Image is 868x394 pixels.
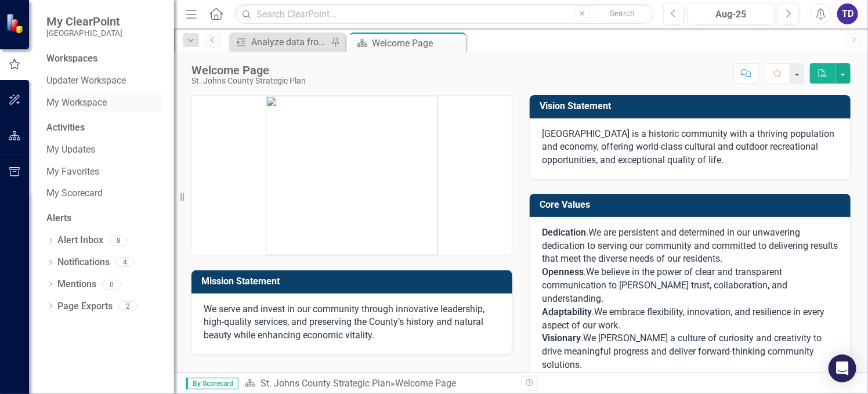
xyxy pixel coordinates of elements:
div: Aug-25 [692,8,771,21]
div: Welcome Page [395,378,456,389]
a: Updater Workspace [46,74,162,88]
a: My Favorites [46,165,162,179]
span: [GEOGRAPHIC_DATA] is a historic community with a thriving population and economy, offering world-... [542,128,834,166]
span: We serve and invest in our community through innovative leadership, high-quality services, and pr... [204,303,484,341]
div: Alerts [46,212,162,225]
span: Search [610,9,635,18]
div: Activities [46,121,162,135]
span: . [542,227,588,238]
button: Search [594,6,652,22]
span: My ClearPoint [46,15,122,28]
strong: Visionary [542,332,581,344]
span: We are persistent and determined in our unwavering dedication to serving our community and commit... [542,227,838,265]
div: Welcome Page [191,64,306,77]
div: St. Johns County Strategic Plan [191,77,306,85]
a: My Scorecard [46,187,162,200]
a: St. Johns County Strategic Plan [261,378,390,389]
div: 0 [102,280,121,290]
a: My Workspace [46,96,162,110]
a: My Updates [46,143,162,157]
span: . [542,332,583,344]
a: Analyze data from Q3 FY 25 to see trend [232,35,328,49]
span: . [584,266,586,277]
span: Open [542,266,564,277]
div: 8 [109,236,128,245]
button: Aug-25 [688,3,775,24]
strong: Dedication [542,227,586,238]
a: Alert Inbox [57,234,103,247]
input: Search ClearPoint... [235,4,654,24]
div: Workspaces [46,52,97,66]
div: Analyze data from Q3 FY 25 to see trend [251,35,328,49]
div: Open Intercom Messenger [829,355,856,382]
span: Adaptability [542,306,592,317]
a: Page Exports [57,300,113,313]
div: » [244,377,512,391]
span: ness [564,266,584,277]
small: [GEOGRAPHIC_DATA] [46,28,122,38]
div: Welcome Page [372,36,463,50]
h3: Mission Statement [201,276,507,287]
div: 2 [118,302,137,312]
h3: Vision Statement [540,101,845,111]
span: . [592,306,594,317]
h3: Core Values [540,200,845,210]
div: 4 [115,258,134,268]
img: ClearPoint Strategy [6,13,26,34]
span: We embrace flexibility, innovation, and resilience in every aspect of our work. [542,306,824,331]
span: We [PERSON_NAME] a culture of curiosity and creativity to drive meaningful progress and deliver f... [542,332,822,370]
span: We believe in the power of clear and transparent communication to [PERSON_NAME] trust, collaborat... [542,266,787,304]
a: Notifications [57,256,110,269]
a: Mentions [57,278,96,291]
button: TD [837,3,858,24]
img: mceclip0.png [266,96,438,255]
span: By Scorecard [186,378,238,389]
